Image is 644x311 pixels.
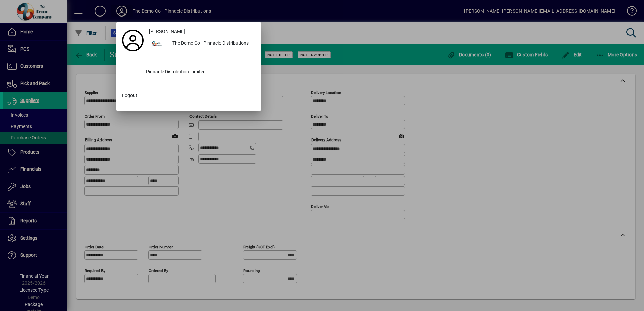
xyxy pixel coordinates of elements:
[149,28,185,35] span: [PERSON_NAME]
[119,34,146,46] a: Profile
[119,90,258,102] button: Logout
[119,66,258,79] button: Pinnacle Distribution Limited
[141,66,258,79] div: Pinnacle Distribution Limited
[122,92,137,99] span: Logout
[146,38,258,50] button: The Demo Co - Pinnacle Distributions
[167,38,258,50] div: The Demo Co - Pinnacle Distributions
[146,26,258,38] a: [PERSON_NAME]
